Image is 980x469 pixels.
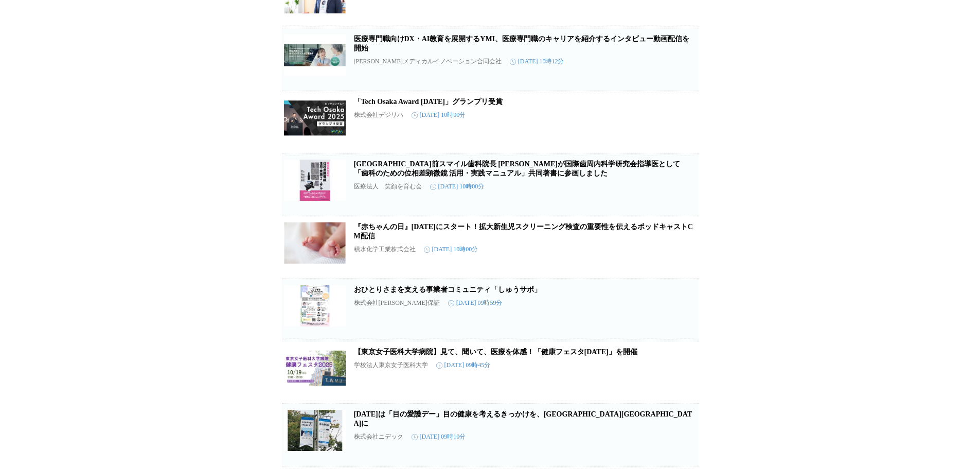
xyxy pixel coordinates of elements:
[354,111,403,119] p: 株式会社デジリハ
[354,348,637,356] a: 【東京女子医科大学病院】見て、聞いて、医療を体感！「健康フェスタ[DATE]」を開催
[284,160,346,201] img: 三ツ境駅前スマイル歯科院長 樋田秀一が国際歯周内科学研究会指導医として 「歯科のための位相差顕微鏡 活用・実践マニュアル」共同著書に参画しました
[284,222,346,264] img: 『赤ちゃんの日』10月10日にスタート！拡大新生児スクリーニング検査の重要性を伝えるポッドキャストCM配信
[354,245,416,254] p: 積水化学工業株式会社
[424,245,478,254] time: [DATE] 10時00分
[430,182,485,191] time: [DATE] 10時00分
[412,432,466,441] time: [DATE] 09時10分
[510,57,564,66] time: [DATE] 10時12分
[354,299,440,307] p: 株式会社[PERSON_NAME]保証
[284,34,346,76] img: 医療専門職向けDX・AI教育を展開するYMI、医療専門職のキャリアを紹介するインタビュー動画配信を開始
[436,361,491,370] time: [DATE] 09時45分
[412,111,466,119] time: [DATE] 10時00分
[354,98,503,106] a: 「Tech Osaka Award [DATE]」グランプリ受賞
[354,35,690,52] a: 医療専門職向けDX・AI教育を展開するYMI、医療専門職のキャリアを紹介するインタビュー動画配信を開始
[354,160,681,177] a: [GEOGRAPHIC_DATA]前スマイル歯科院長 [PERSON_NAME]が国際歯周内科学研究会指導医として 「歯科のための位相差顕微鏡 活用・実践マニュアル」共同著書に参画しました
[354,432,403,441] p: 株式会社ニデック
[354,361,428,370] p: 学校法人東京女子医科大学
[284,97,346,138] img: 「Tech Osaka Award 2025」グランプリ受賞
[354,182,422,191] p: 医療法人 笑顔を育む会
[284,410,346,451] img: 10月10日は「目の愛護デー」目の健康を考えるきっかけを、愛知県蒲郡市に
[354,286,541,293] a: おひとりさまを支える事業者コミュニティ「しゅうサポ」
[448,299,503,307] time: [DATE] 09時59分
[354,57,502,66] p: [PERSON_NAME]メディカルイノベーション合同会社
[284,348,346,389] img: 【東京女子医科大学病院】見て、聞いて、医療を体感！「健康フェスタ2025」を開催
[354,223,693,240] a: 『赤ちゃんの日』[DATE]にスタート！拡大新生児スクリーニング検査の重要性を伝えるポッドキャストCM配信
[354,410,692,427] a: [DATE]は「目の愛護デー」目の健康を考えるきっかけを、[GEOGRAPHIC_DATA][GEOGRAPHIC_DATA]に
[284,285,346,326] img: おひとりさまを支える事業者コミュニティ「しゅうサポ」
